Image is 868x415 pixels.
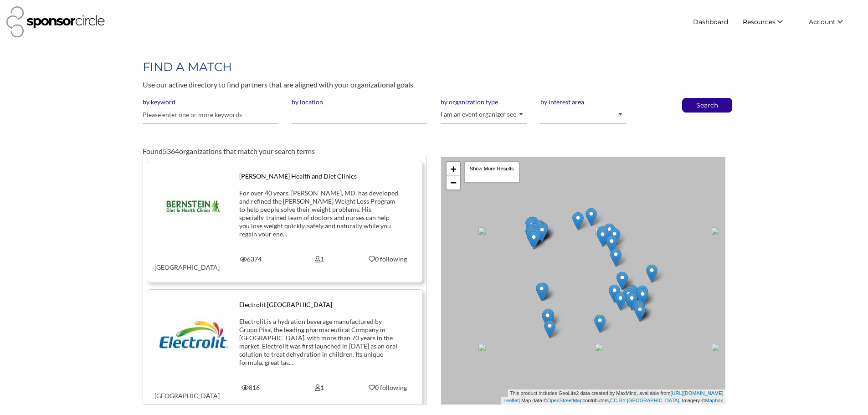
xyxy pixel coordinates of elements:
[239,318,399,367] div: Electrolit is a hydration beverage manufactured by Grupo Pisa, the leading pharmaceutical Company...
[692,98,722,112] button: Search
[610,398,679,403] a: CC-BY-[GEOGRAPHIC_DATA]
[360,255,416,263] div: 0 following
[143,98,278,106] label: by keyword
[540,98,626,106] label: by interest area
[735,14,801,30] li: Resources
[239,189,399,238] div: For over 40 years, [PERSON_NAME], MD, has developed and refined the [PERSON_NAME] Weight Loss Pro...
[154,301,415,400] a: Electrolit [GEOGRAPHIC_DATA] Electrolit is a hydration beverage manufactured by Grupo Pisa, the l...
[447,162,460,176] a: Zoom in
[547,398,583,403] a: OpenStreetMap
[239,172,399,180] div: [PERSON_NAME] Health and Diet Clinics
[6,6,105,37] img: Sponsor Circle Logo
[159,301,228,369] img: omojr9dbzgsxyub8dosi
[743,18,776,26] span: Resources
[686,14,735,30] a: Dashboard
[508,389,725,397] div: This product includes GeoLite2 data created by MaxMind, available from
[441,98,526,106] label: by organization type
[671,390,724,396] a: [URL][DOMAIN_NAME]
[292,98,427,106] label: by location
[464,161,520,183] div: Show More Results
[148,255,216,272] div: [GEOGRAPHIC_DATA]
[285,255,354,263] div: 1
[503,398,519,403] a: Leaflet
[143,59,725,75] h1: FIND A MATCH
[163,147,179,155] span: 5364
[216,384,285,392] div: 816
[501,397,725,405] div: | Map data © contributors, , Imagery ©
[154,172,415,272] a: [PERSON_NAME] Health and Diet Clinics For over 40 years, [PERSON_NAME], MD, has developed and ref...
[285,384,354,392] div: 1
[143,106,278,124] input: Please enter one or more keywords
[216,255,285,263] div: 6374
[360,384,416,392] div: 0 following
[143,79,725,91] p: Use our active directory to find partners that are aligned with your organizational goals.
[447,176,460,190] a: Zoom out
[148,384,216,400] div: [GEOGRAPHIC_DATA]
[809,18,836,26] span: Account
[705,398,723,403] a: Mapbox
[143,146,725,157] div: Found organizations that match your search terms
[239,301,399,309] div: Electrolit [GEOGRAPHIC_DATA]
[165,172,222,241] img: ehniozs5emrbtce1qsxy
[801,14,862,30] li: Account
